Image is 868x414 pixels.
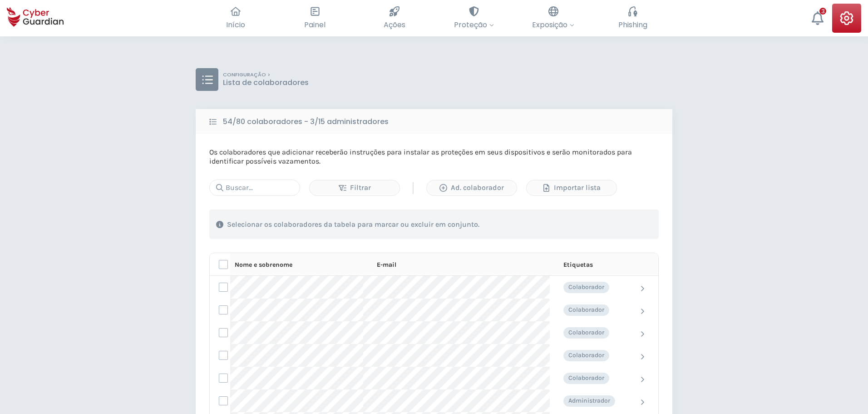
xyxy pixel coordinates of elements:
button: Exposição [513,4,593,33]
span: Início [226,19,245,30]
button: Painel [275,4,355,33]
div: Etiquetas [563,260,623,269]
b: 54/80 colaboradores - 3/15 administradores [223,116,389,127]
button: Phishing [593,4,672,33]
button: Filtrar [309,180,400,196]
span: Painel [304,19,325,30]
span: Exposição [532,19,574,30]
input: Buscar... [209,180,300,196]
p: Lista de colaboradores [223,78,309,87]
div: 3 [819,8,826,15]
div: Filtrar [316,182,393,193]
div: Nome e sobrenome [235,260,364,269]
button: Importar lista [526,180,617,196]
p: Colaborador [568,351,604,359]
div: E-mail [377,260,549,269]
button: Ações [355,4,434,33]
p: CONFIGURAÇÃO > [223,72,309,78]
p: Colaborador [568,374,604,382]
span: | [411,181,415,195]
p: Colaborador [568,306,604,314]
button: Início [196,4,275,33]
span: Proteção [454,19,494,30]
p: Colaborador [568,283,604,291]
p: Os colaboradores que adicionar receberão instruções para instalar as proteções em seus dispositiv... [209,148,659,166]
p: Selecionar os colaboradores da tabela para marcar ou excluir em conjunto. [227,220,479,229]
button: Ad. colaborador [426,180,517,196]
p: Colaborador [568,329,604,337]
span: Phishing [618,19,647,30]
button: Proteção [434,4,513,33]
div: Ad. colaborador [434,182,510,193]
span: Ações [384,19,405,30]
div: Importar lista [533,182,610,193]
p: Administrador [568,397,610,405]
